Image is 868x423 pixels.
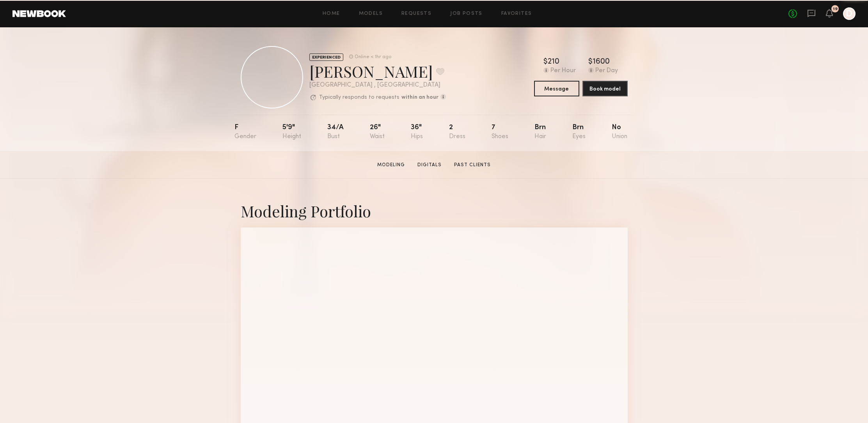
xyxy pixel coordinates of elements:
button: Message [534,81,579,96]
a: D [843,7,856,20]
div: Brn [572,124,586,140]
a: Home [323,11,340,16]
div: EXPERIENCED [309,53,343,61]
div: Modeling Portfolio [241,201,628,221]
div: 2 [449,124,465,140]
div: $ [543,58,548,66]
div: 36" [411,124,423,140]
div: 34/a [327,124,344,140]
b: within an hour [401,95,438,100]
a: Models [359,11,383,16]
p: Typically responds to requests [319,95,399,100]
div: 1600 [593,58,610,66]
a: Requests [401,11,431,16]
div: 26" [370,124,385,140]
a: Job Posts [450,11,483,16]
div: 210 [548,58,559,66]
div: [GEOGRAPHIC_DATA] , [GEOGRAPHIC_DATA] [309,82,446,89]
div: 7 [492,124,508,140]
div: 5'9" [282,124,301,140]
a: Favorites [501,11,532,16]
div: [PERSON_NAME] [309,61,446,82]
button: Book model [582,81,628,96]
div: $ [588,58,593,66]
a: Modeling [374,162,408,169]
a: Past Clients [451,162,494,169]
a: Digitals [414,162,445,169]
div: Per Hour [550,68,576,75]
div: No [612,124,627,140]
div: Per Day [595,68,618,75]
div: Online < 1hr ago [355,55,391,60]
div: 19 [833,7,838,11]
div: Brn [534,124,546,140]
div: F [234,124,256,140]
